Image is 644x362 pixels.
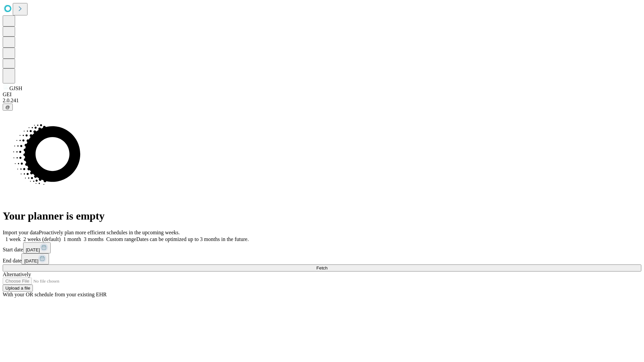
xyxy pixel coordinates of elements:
span: Alternatively [3,271,31,277]
div: GEI [3,92,641,98]
span: Dates can be optimized up to 3 months in the future. [136,236,249,242]
span: 2 weeks (default) [23,236,61,242]
span: [DATE] [24,258,38,263]
div: 2.0.241 [3,98,641,104]
button: [DATE] [21,253,49,264]
div: Start date [3,242,641,253]
span: GJSH [9,85,22,91]
button: Upload a file [3,285,33,292]
span: Custom range [106,236,136,242]
span: [DATE] [26,247,40,252]
span: Fetch [316,265,327,270]
span: 1 month [63,236,81,242]
h1: Your planner is empty [3,210,641,222]
span: Proactively plan more efficient schedules in the upcoming weeks. [39,230,180,235]
span: 3 months [84,236,104,242]
button: @ [3,104,13,111]
button: Fetch [3,264,641,271]
div: End date [3,253,641,264]
span: With your OR schedule from your existing EHR [3,292,107,297]
button: [DATE] [23,242,51,253]
span: @ [5,105,10,110]
span: Import your data [3,230,39,235]
span: 1 week [5,236,21,242]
